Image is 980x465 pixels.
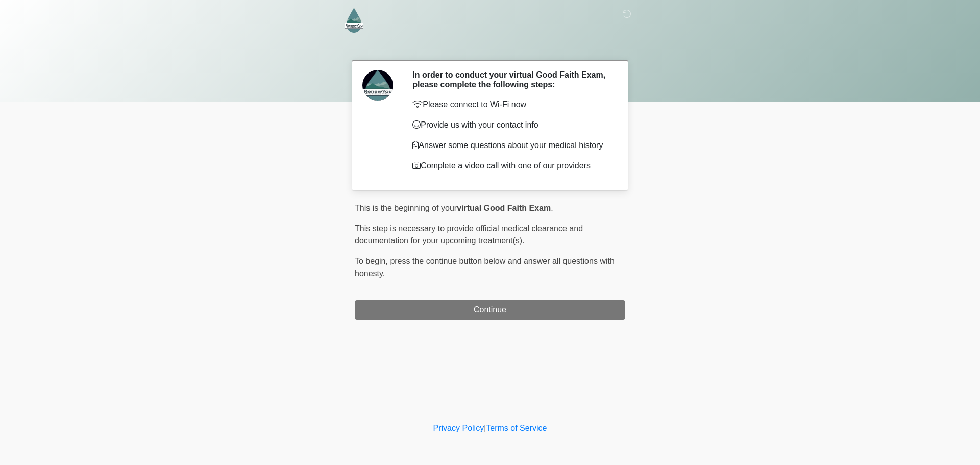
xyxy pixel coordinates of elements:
span: . [551,204,553,212]
span: This step is necessary to provide official medical clearance and documentation for your upcoming ... [355,224,583,245]
h1: ‎ ‎ ‎ [347,37,633,56]
a: | [484,424,486,432]
strong: virtual Good Faith Exam [457,204,551,212]
a: Privacy Policy [433,424,484,432]
span: This is the beginning of your [355,204,457,212]
span: press the continue button below and answer all questions with honesty. [355,257,615,278]
img: Agent Avatar [362,70,393,101]
p: Please connect to Wi-Fi now [412,99,610,111]
p: Answer some questions about your medical history [412,139,610,152]
p: Complete a video call with one of our providers [412,160,610,172]
span: To begin, [355,257,390,265]
img: RenewYou IV Hydration and Wellness Logo [345,8,363,33]
button: Continue [355,300,625,320]
p: Provide us with your contact info [412,119,610,131]
a: Terms of Service [486,424,547,432]
h2: In order to conduct your virtual Good Faith Exam, please complete the following steps: [412,70,610,89]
